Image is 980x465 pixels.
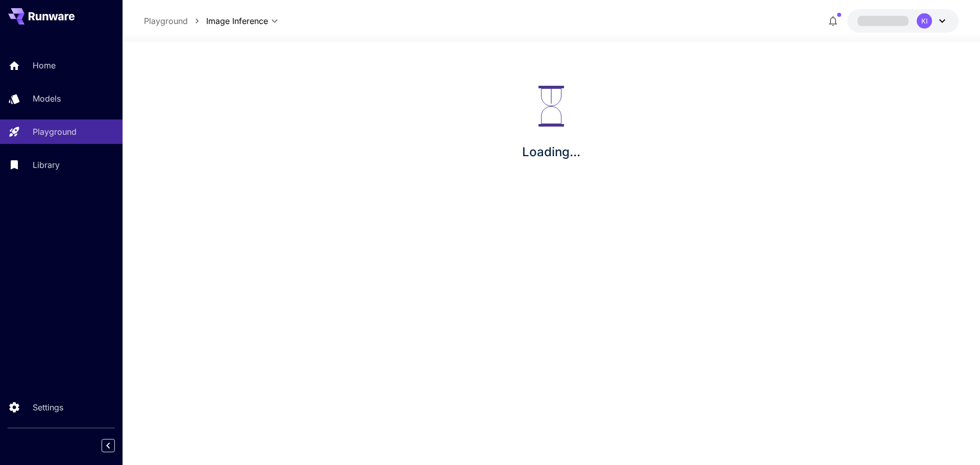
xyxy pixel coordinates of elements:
p: Playground [33,126,77,138]
p: Models [33,92,61,105]
nav: breadcrumb [144,15,206,27]
button: Collapse sidebar [102,439,115,452]
span: Image Inference [206,15,268,27]
p: Loading... [522,143,580,161]
p: Library [33,159,60,171]
div: Collapse sidebar [109,436,122,455]
div: KI [917,13,932,29]
button: KI [847,9,959,33]
a: Playground [144,15,188,27]
p: Home [33,59,56,71]
p: Settings [33,401,63,413]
